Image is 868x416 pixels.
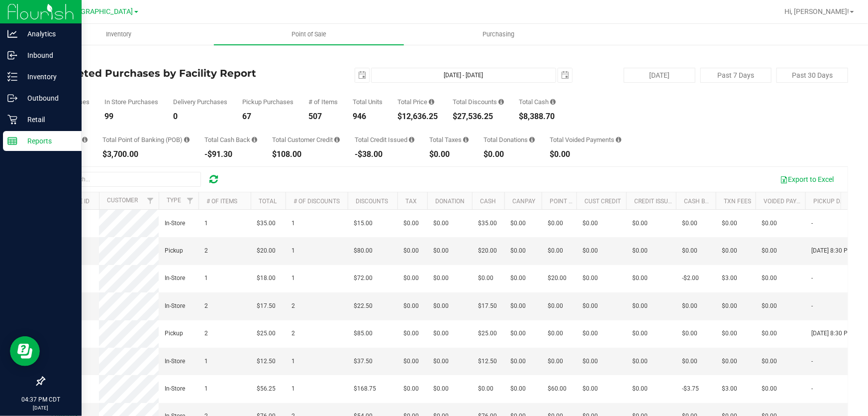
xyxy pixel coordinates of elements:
i: Sum of the successful, non-voided payments using account credit for all purchases in the date range. [334,137,340,143]
span: In-Store [165,274,185,283]
div: $108.00 [272,150,340,158]
i: Sum of the total prices of all purchases in the date range. [429,99,434,105]
span: $0.00 [433,246,449,256]
i: Sum of all round-up-to-next-dollar total price adjustments for all purchases in the date range. [529,137,535,143]
span: $0.00 [762,274,777,283]
span: $0.00 [548,301,563,311]
span: 2 [291,301,295,311]
span: $60.00 [548,384,567,394]
span: 1 [204,274,208,283]
span: $0.00 [403,301,419,311]
span: $0.00 [478,384,493,394]
span: [GEOGRAPHIC_DATA] [65,7,133,16]
a: Cash [480,198,496,205]
a: Point of Sale [214,24,404,45]
a: Filter [182,192,198,209]
inline-svg: Analytics [7,29,17,39]
span: $25.00 [478,329,497,338]
div: 0 [173,113,227,121]
span: $0.00 [582,384,598,394]
span: $12.50 [478,357,497,366]
span: $80.00 [354,246,373,256]
div: Total Cash Back [204,137,257,143]
a: Point of Banking (POB) [550,198,620,205]
span: Hi, [PERSON_NAME]! [784,7,849,15]
i: Sum of the successful, non-voided cash payment transactions for all purchases in the date range. ... [550,99,556,105]
span: $0.00 [548,329,563,338]
div: $27,536.25 [453,113,504,121]
span: $17.50 [257,301,276,311]
span: $0.00 [433,357,449,366]
inline-svg: Inventory [7,72,17,82]
span: - [811,384,813,394]
div: 507 [308,113,338,121]
p: Reports [17,135,77,147]
inline-svg: Retail [7,115,17,125]
span: $3.00 [722,384,737,394]
i: Sum of the discount values applied to the all purchases in the date range. [498,99,504,105]
div: Total Customer Credit [272,137,340,143]
span: $0.00 [548,246,563,256]
span: $0.00 [632,219,648,228]
div: # of Items [308,99,338,105]
span: select [558,68,572,82]
span: $0.00 [510,274,526,283]
button: Export to Excel [773,171,840,188]
div: In Store Purchases [104,99,158,105]
span: $0.00 [510,219,526,228]
span: $20.00 [478,246,497,256]
span: - [811,219,813,228]
span: $22.50 [354,301,373,311]
span: $35.00 [257,219,276,228]
span: 1 [291,357,295,366]
div: Pickup Purchases [242,99,293,105]
span: - [811,357,813,366]
span: $0.00 [722,357,737,366]
span: $0.00 [762,246,777,256]
p: Retail [17,114,77,126]
span: -$3.75 [682,384,699,394]
div: -$38.00 [355,150,414,158]
a: Inventory [24,24,214,45]
span: $85.00 [354,329,373,338]
span: Pickup [165,246,183,256]
div: $3,700.00 [102,150,190,158]
div: $12,636.25 [397,113,438,121]
span: $20.00 [548,274,567,283]
div: $0.00 [483,150,535,158]
i: Sum of the successful, non-voided CanPay payment transactions for all purchases in the date range. [82,137,88,143]
button: Past 7 Days [700,68,772,83]
span: $0.00 [762,301,777,311]
p: [DATE] [4,404,77,412]
a: # of Discounts [293,198,340,205]
span: $0.00 [582,301,598,311]
span: $0.00 [682,357,697,366]
span: $0.00 [632,301,648,311]
span: $0.00 [403,219,419,228]
a: Total [259,198,277,205]
i: Sum of the successful, non-voided point-of-banking payment transactions, both via payment termina... [184,137,190,143]
div: -$91.30 [204,150,257,158]
span: $35.00 [478,219,497,228]
span: $0.00 [722,329,737,338]
span: In-Store [165,384,185,394]
span: In-Store [165,301,185,311]
a: Cash Back [684,198,717,205]
span: $25.00 [257,329,276,338]
div: $0.00 [429,150,469,158]
span: $0.00 [682,329,697,338]
a: Filter [142,192,159,209]
span: $0.00 [582,246,598,256]
span: Pickup [165,329,183,338]
span: $0.00 [632,246,648,256]
input: Search... [52,172,201,187]
span: $0.00 [722,246,737,256]
div: 946 [353,113,383,121]
span: select [355,68,369,82]
span: $17.50 [478,301,497,311]
span: $0.00 [510,246,526,256]
div: 67 [242,113,293,121]
a: Donation [435,198,465,205]
span: $0.00 [433,329,449,338]
span: $0.00 [548,357,563,366]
